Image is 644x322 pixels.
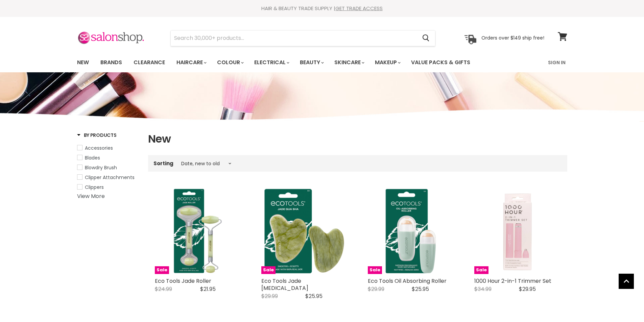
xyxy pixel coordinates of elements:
p: Orders over $149 ship free! [481,35,544,41]
span: Blades [85,154,100,161]
a: Skincare [329,55,368,70]
form: Product [170,30,435,46]
span: Sale [155,266,169,274]
a: Blowdry Brush [77,164,140,171]
a: 1000 Hour 2-in-1 Trimmer Set 1000 Hour 2-in-1 Trimmer Set Sale [474,188,560,274]
img: 1000 Hour 2-in-1 Trimmer Set [474,188,560,274]
span: $25.95 [305,292,323,300]
span: Blowdry Brush [85,164,117,171]
h1: New [148,132,567,146]
a: Value Packs & Gifts [406,55,475,70]
span: $29.99 [261,292,278,300]
a: Haircare [171,55,211,70]
nav: Main [69,53,576,72]
div: HAIR & BEAUTY TRADE SUPPLY | [69,5,576,12]
ul: Main menu [72,53,510,72]
span: Sale [261,266,276,274]
span: Clippers [85,184,104,191]
a: 1000 Hour 2-in-1 Trimmer Set [474,277,551,285]
a: Colour [212,55,248,70]
img: Eco Tools Oil Absorbing Roller [368,188,454,274]
a: Eco Tools Jade Gua Sha Sale [261,188,348,274]
a: Eco Tools Jade Roller [155,277,211,285]
a: Clippers [77,183,140,191]
a: Eco Tools Oil Absorbing Roller Eco Tools Oil Absorbing Roller Sale [368,188,454,274]
img: Eco Tools Jade Gua Sha [261,188,348,274]
a: Makeup [370,55,405,70]
a: GET TRADE ACCESS [335,5,383,12]
a: Accessories [77,144,140,152]
span: $25.95 [412,285,429,293]
span: Accessories [85,145,113,151]
a: Eco Tools Oil Absorbing Roller [368,277,447,285]
span: $24.99 [155,285,172,293]
a: Sign In [544,55,570,70]
a: Electrical [249,55,293,70]
span: $34.99 [474,285,492,293]
label: Sorting [153,160,173,166]
img: Eco Tools Jade Roller [155,188,241,274]
span: $29.99 [368,285,384,293]
button: Search [417,30,435,46]
a: Clipper Attachments [77,174,140,181]
a: Beauty [295,55,328,70]
input: Search [171,30,417,46]
a: Eco Tools Jade [MEDICAL_DATA] [261,277,308,292]
span: $21.95 [200,285,216,293]
a: View More [77,192,105,200]
a: New [72,55,94,70]
h3: By Products [77,132,117,139]
span: Sale [474,266,488,274]
span: $29.95 [519,285,536,293]
a: Brands [95,55,127,70]
span: Sale [368,266,382,274]
a: Blades [77,154,140,162]
a: Clearance [128,55,170,70]
a: Eco Tools Jade Roller Eco Tools Jade Roller Sale [155,188,241,274]
span: Clipper Attachments [85,174,135,181]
